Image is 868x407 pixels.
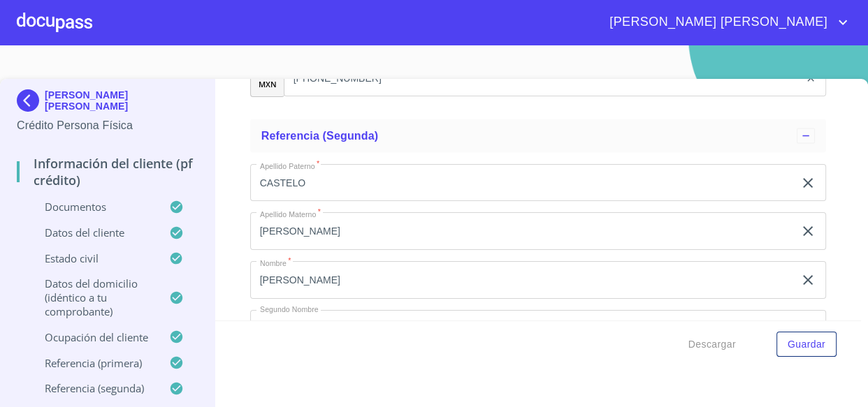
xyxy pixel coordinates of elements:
[17,251,169,265] p: Estado Civil
[45,89,198,112] p: [PERSON_NAME] [PERSON_NAME]
[250,119,827,153] div: Referencia (segunda)
[261,130,379,142] span: Referencia (segunda)
[259,79,277,89] p: MXN
[17,356,169,370] p: Referencia (primera)
[788,336,825,353] span: Guardar
[17,89,45,112] img: Docupass spot blue
[800,223,816,239] button: clear input
[683,332,742,357] button: Descargar
[17,89,198,117] div: [PERSON_NAME] [PERSON_NAME]
[17,117,198,134] p: Crédito Persona Física
[17,276,169,318] p: Datos del domicilio (idéntico a tu comprobante)
[599,11,834,34] span: [PERSON_NAME] [PERSON_NAME]
[599,11,851,34] button: account of current user
[800,175,816,191] button: clear input
[800,272,816,288] button: clear input
[17,225,169,239] p: Datos del cliente
[17,381,169,395] p: Referencia (segunda)
[688,336,736,353] span: Descargar
[17,155,198,188] p: Información del cliente (PF crédito)
[776,332,837,357] button: Guardar
[17,330,169,344] p: Ocupación del Cliente
[17,200,169,214] p: Documentos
